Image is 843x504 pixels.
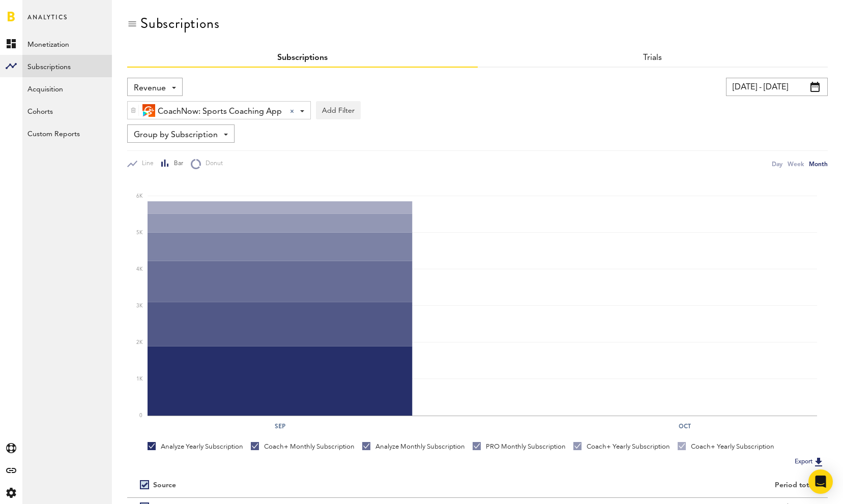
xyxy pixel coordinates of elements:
[22,33,112,55] a: Monetization
[134,127,218,144] span: Group by Subscription
[27,11,68,33] span: Analytics
[137,160,154,168] span: Line
[128,102,139,119] div: Delete
[277,54,328,62] a: Subscriptions
[809,159,828,169] div: Month
[136,376,143,382] text: 1K
[362,442,465,451] div: Analyze Monthly Subscription
[142,104,155,117] img: 2Xbc31OCI-Vjec7zXvAE2OM2ObFaU9b1-f7yXthkulAYejON_ZuzouX1xWJgL0G7oZ0
[251,442,355,451] div: Coach+ Monthly Subscription
[275,422,285,431] text: Sep
[142,111,149,117] img: 17.png
[148,442,243,451] div: Analyze Yearly Subscription
[201,160,223,168] span: Donut
[134,80,166,97] span: Revenue
[136,194,143,199] text: 6K
[22,77,112,100] a: Acquisition
[169,160,183,168] span: Bar
[290,109,294,113] div: Clear
[158,103,282,120] span: CoachNow: Sports Coaching App
[136,230,143,235] text: 5K
[316,101,361,119] button: Add Filter
[808,469,833,494] div: Open Intercom Messenger
[643,54,662,62] a: Trials
[139,413,142,418] text: 0
[812,456,825,468] img: Export
[678,442,774,451] div: Coach+ Yearly Subscription
[130,107,136,114] img: trash_awesome_blue.svg
[792,455,828,468] button: Export
[136,340,143,345] text: 2K
[573,442,670,451] div: Coach+ Yearly Subscription
[153,481,176,490] div: Source
[136,267,143,272] text: 4K
[473,442,566,451] div: PRO Monthly Subscription
[788,159,804,169] div: Week
[22,55,112,77] a: Subscriptions
[772,159,782,169] div: Day
[22,100,112,122] a: Cohorts
[136,303,143,308] text: 3K
[140,15,219,31] div: Subscriptions
[490,481,816,490] div: Period total
[679,422,691,431] text: Oct
[22,122,112,144] a: Custom Reports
